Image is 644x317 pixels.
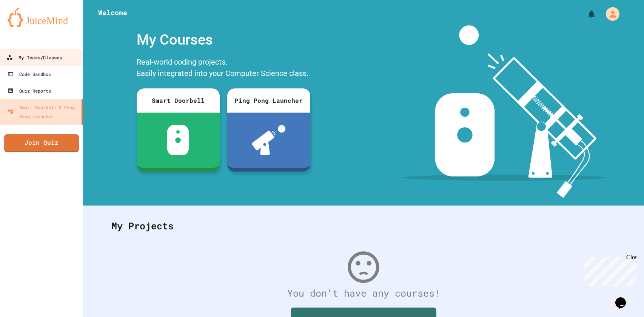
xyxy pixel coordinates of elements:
[6,53,62,62] div: My Teams/Classes
[167,125,189,155] img: sdb-white.svg
[137,88,220,113] div: Smart Doorbell
[3,3,52,48] div: Chat with us now!Close
[133,25,314,54] div: My Courses
[573,8,598,20] div: My Notifications
[402,25,605,198] img: banner-image-my-projects.png
[8,8,75,27] img: logo-orange.svg
[227,88,310,113] div: Ping Pong Launcher
[8,103,79,121] div: Smart Doorbell & Ping Pong Launcher
[612,287,636,309] iframe: chat widget
[133,54,314,83] div: Real-world coding projects. Easily integrated into your Computer Science class.
[104,211,623,241] div: My Projects
[104,286,623,300] div: You don't have any courses!
[8,70,51,79] div: Code Sandbox
[4,134,79,152] a: Join Quiz
[581,254,636,286] iframe: chat widget
[252,125,285,155] img: ppl-with-ball.png
[598,5,621,23] div: My Account
[8,86,51,95] div: Quiz Reports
